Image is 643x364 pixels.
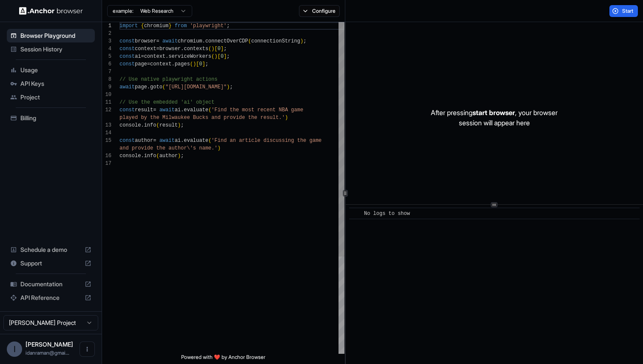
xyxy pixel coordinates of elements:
div: I [7,341,22,357]
span: ) [227,84,230,90]
span: } [168,23,171,29]
span: ) [300,38,303,44]
span: evaluate [184,107,208,113]
span: [ [214,46,217,52]
span: evaluate [184,138,208,144]
span: ​ [353,209,358,218]
button: Open menu [80,341,95,357]
div: 17 [102,160,111,167]
span: page [135,61,147,67]
span: Project [20,93,91,102]
span: Billing [20,114,91,122]
span: console [119,153,141,159]
span: ; [205,61,208,67]
span: = [141,54,144,59]
span: ) [193,61,196,67]
span: context [144,54,165,59]
span: browser [159,46,181,52]
span: 'Find an article discussing the game [211,138,321,144]
span: connectOverCDP [205,38,248,44]
div: Support [7,257,95,270]
span: ( [208,107,211,113]
div: 7 [102,68,111,76]
span: import [119,23,138,29]
span: ] [202,61,205,67]
span: ) [211,46,214,52]
span: ai [175,107,181,113]
span: await [159,107,175,113]
div: Billing [7,111,95,125]
span: [ [217,54,220,59]
span: = [147,61,150,67]
span: ) [178,122,181,128]
div: 4 [102,45,111,53]
span: ) [178,153,181,159]
span: and provide the author\'s name.' [119,145,217,151]
span: . [141,153,144,159]
div: 8 [102,76,111,83]
span: No logs to show [364,211,410,217]
span: ( [211,54,214,59]
span: ] [224,54,227,59]
span: [ [196,61,199,67]
span: . [165,54,168,59]
span: const [119,38,135,44]
span: API Keys [20,79,91,88]
span: = [156,38,159,44]
span: result [135,107,153,113]
span: Browser Playground [20,31,91,40]
span: 'playwright' [190,23,227,29]
button: Start [609,5,638,17]
span: example: [113,8,134,14]
span: context [135,46,156,52]
div: 2 [102,30,111,37]
span: ( [208,138,211,144]
span: = [153,138,156,144]
span: . [171,61,174,67]
div: 13 [102,121,111,129]
span: ( [156,153,159,159]
span: ; [227,23,230,29]
div: Browser Playground [7,29,95,42]
span: Powered with ❤️ by Anchor Browser [181,354,265,364]
div: Documentation [7,277,95,291]
span: connectionString [251,38,300,44]
span: { [141,23,144,29]
span: lt.' [273,115,285,121]
span: context [150,61,171,67]
span: . [141,122,144,128]
div: Schedule a demo [7,243,95,257]
span: idanraman@gmail.com [26,350,69,356]
span: API Reference [20,293,81,302]
span: goto [150,84,162,90]
span: ; [181,153,184,159]
div: 1 [102,22,111,30]
span: ai [175,138,181,144]
div: 15 [102,137,111,144]
span: Usage [20,66,91,74]
span: await [162,38,178,44]
span: await [159,138,175,144]
span: page [135,84,147,90]
span: ( [190,61,193,67]
span: const [119,107,135,113]
span: ( [162,84,165,90]
div: 3 [102,37,111,45]
span: ( [208,46,211,52]
span: result [159,122,178,128]
span: ; [224,46,227,52]
div: Session History [7,42,95,56]
span: Support [20,259,81,268]
span: info [144,153,156,159]
span: author [135,138,153,144]
span: Start [622,8,634,14]
span: played by the Milwaukee Bucks and provide the resu [119,115,273,121]
span: . [181,138,184,144]
div: Usage [7,63,95,77]
span: 0 [217,46,220,52]
span: // Use native playwright actions [119,76,217,82]
span: 'Find the most recent NBA game [211,107,303,113]
div: API Keys [7,77,95,90]
span: // Use the embedded 'ai' object [119,99,214,105]
span: ) [217,145,220,151]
